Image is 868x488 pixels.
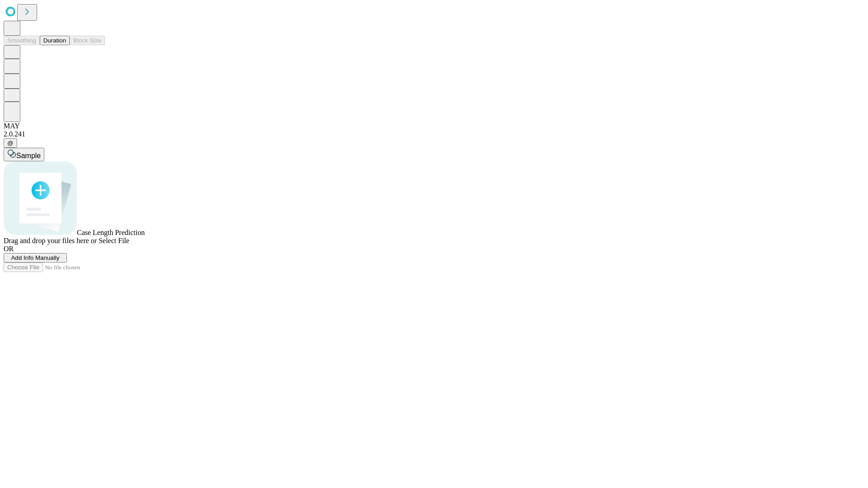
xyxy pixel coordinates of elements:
[4,253,67,263] button: Add Info Manually
[4,237,97,244] span: Drag and drop your files here or
[70,36,105,45] button: Block Size
[4,148,44,161] button: Sample
[7,140,14,146] span: @
[4,130,864,138] div: 2.0.241
[11,254,60,261] span: Add Info Manually
[16,152,41,160] span: Sample
[4,245,14,253] span: OR
[99,237,129,244] span: Select File
[4,122,864,130] div: MAY
[40,36,70,45] button: Duration
[4,36,40,45] button: Smoothing
[4,138,17,148] button: @
[77,229,145,236] span: Case Length Prediction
